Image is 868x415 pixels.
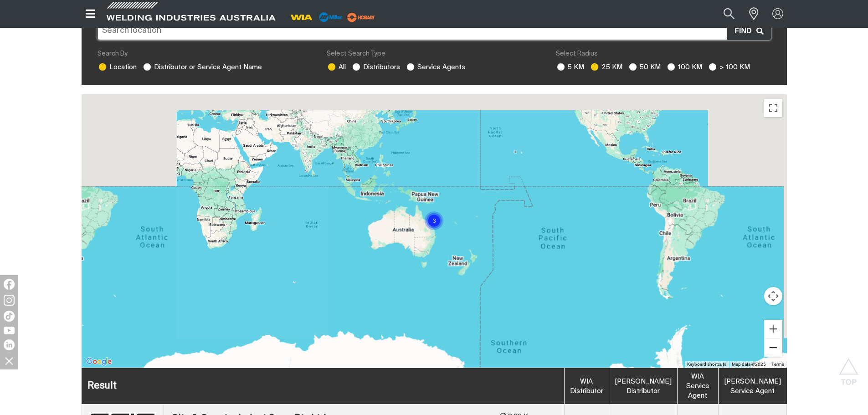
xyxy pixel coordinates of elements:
img: hide socials [1,353,17,369]
a: miller [344,14,378,20]
label: 25 KM [590,64,622,71]
button: Zoom out [764,338,782,357]
input: Product name or item number... [702,4,744,24]
span: Find [734,25,756,37]
img: miller [344,10,378,24]
button: Zoom in [764,320,782,338]
th: [PERSON_NAME] Distributor [609,368,677,405]
span: Map data ©2025 [732,362,766,367]
label: Location [98,64,137,71]
label: Service Agents [406,64,465,71]
label: Distributors [351,64,400,71]
img: Facebook [4,279,15,290]
img: LinkedIn [4,339,15,350]
label: 50 KM [628,64,661,71]
label: > 100 KM [708,64,750,71]
label: 100 KM [666,64,702,71]
th: Result [82,368,564,405]
img: Instagram [4,295,15,306]
label: 5 KM [556,64,584,71]
div: Select Radius [556,49,770,59]
button: Search products [714,4,745,24]
button: Scroll to top [838,358,859,379]
button: Map camera controls [764,287,782,305]
a: Terms [771,362,784,367]
a: Open this area in Google Maps (opens a new window) [84,356,114,368]
button: Keyboard shortcuts [687,361,726,368]
label: Distributor or Service Agent Name [142,64,262,71]
input: Search location [98,22,771,40]
label: All [327,64,346,71]
img: Google [84,356,114,368]
th: WIA Distributor [564,368,609,405]
th: [PERSON_NAME] Service Agent [718,368,786,405]
div: Search By [98,49,312,59]
img: YouTube [4,327,15,334]
th: WIA Service Agent [677,368,718,405]
img: TikTok [4,311,15,322]
div: Cluster of 3 markers [424,210,444,231]
button: Find [727,22,770,40]
button: Toggle fullscreen view [764,99,782,117]
div: Select Search Type [327,49,541,59]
